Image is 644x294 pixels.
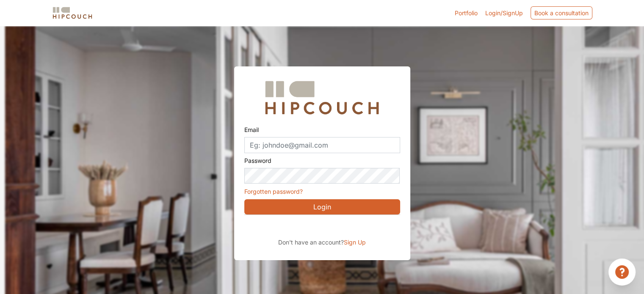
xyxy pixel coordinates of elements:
span: Don't have an account? [278,239,344,246]
label: Email [244,122,259,137]
input: Eg: johndoe@gmail.com [244,137,400,153]
span: Sign Up [344,239,366,246]
a: Portfolio [455,8,478,17]
img: logo-horizontal.svg [51,5,94,20]
label: Password [244,153,271,168]
a: Forgotten password? [244,188,303,195]
iframe: Sign in with Google Button [240,217,404,236]
img: Hipcouch Logo [261,77,383,119]
span: Login/SignUp [485,9,523,16]
button: Login [244,199,400,214]
span: logo-horizontal.svg [51,3,94,22]
div: Book a consultation [531,6,592,19]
